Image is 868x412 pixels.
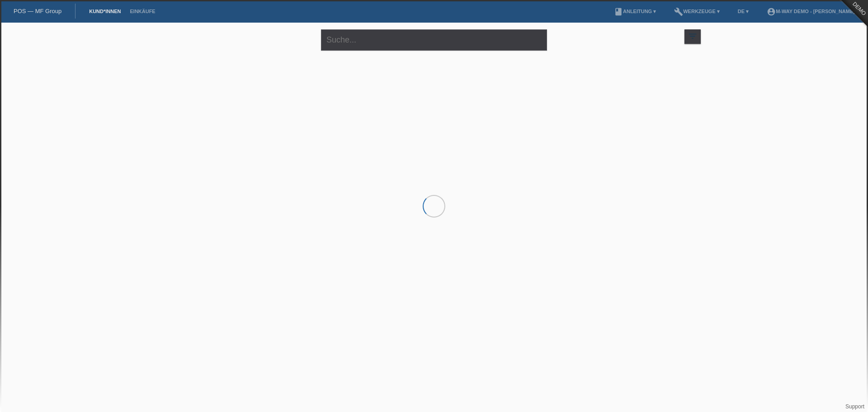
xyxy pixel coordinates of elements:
[733,9,753,14] a: DE ▾
[762,9,863,14] a: account_circlem-way Demo - [PERSON_NAME] ▾
[614,7,623,16] i: book
[14,8,61,14] a: POS — MF Group
[321,29,547,51] input: Suche...
[85,9,125,14] a: Kund*innen
[670,9,724,14] a: buildWerkzeuge ▾
[845,403,864,410] a: Support
[674,7,683,16] i: build
[688,31,698,41] i: filter_list
[125,9,160,14] a: Einkäufe
[767,7,776,16] i: account_circle
[609,9,660,14] a: bookAnleitung ▾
